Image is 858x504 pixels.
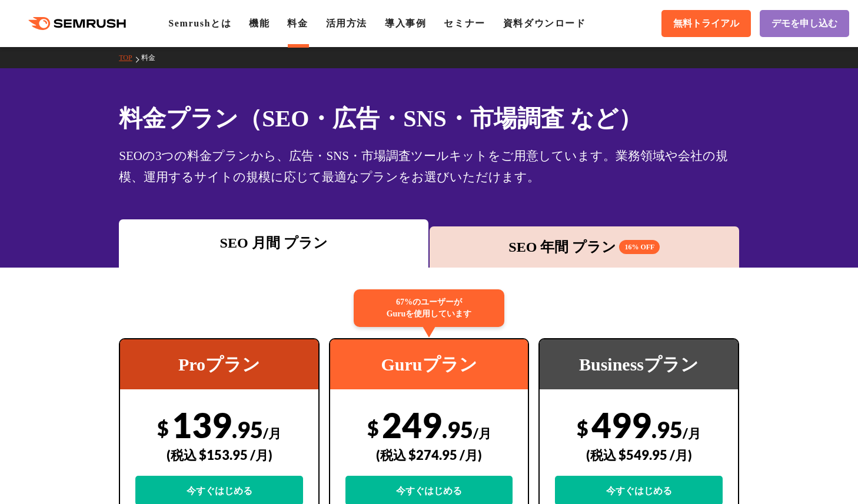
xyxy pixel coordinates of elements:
[119,101,739,136] h1: 料金プラン（SEO・広告・SNS・市場調査 など）
[555,434,723,476] div: (税込 $549.95 /月)
[135,434,303,476] div: (税込 $153.95 /月)
[771,18,837,30] span: デモを申し込む
[444,18,485,28] a: セミナー
[326,18,367,28] a: 活用方法
[503,18,586,28] a: 資料ダウンロード
[442,416,473,443] span: .95
[232,416,263,443] span: .95
[651,416,683,443] span: .95
[119,145,739,188] div: SEOの3つの料金プランから、広告・SNS・市場調査ツールキットをご用意しています。業務領域や会社の規模、運用するサイトの規模に応じて最適なプランをお選びいただけます。
[540,339,738,389] div: Businessプラン
[120,339,318,389] div: Proプラン
[619,240,660,254] span: 16% OFF
[367,416,379,440] span: $
[760,10,849,37] a: デモを申し込む
[330,339,528,389] div: Guruプラン
[157,416,169,440] span: $
[661,10,751,37] a: 無料トライアル
[435,236,733,258] div: SEO 年間 プラン
[119,54,141,62] a: TOP
[249,18,270,28] a: 機能
[577,416,588,440] span: $
[263,425,281,441] span: /月
[473,425,491,441] span: /月
[287,18,308,28] a: 料金
[673,18,739,30] span: 無料トライアル
[385,18,426,28] a: 導入事例
[354,289,504,327] div: 67%のユーザーが Guruを使用しています
[683,425,701,441] span: /月
[141,54,164,62] a: 料金
[345,434,513,476] div: (税込 $274.95 /月)
[168,18,231,28] a: Semrushとは
[125,232,423,253] div: SEO 月間 プラン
